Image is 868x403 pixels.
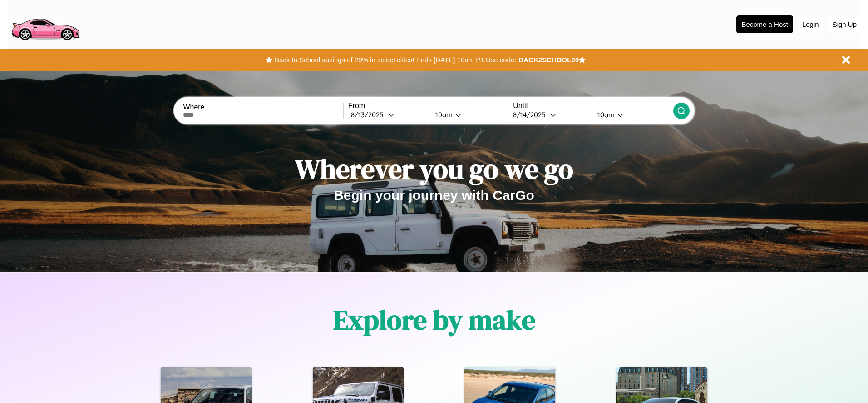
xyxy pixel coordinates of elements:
h1: Explore by make [333,301,535,338]
button: 10am [590,110,673,119]
div: 8 / 14 / 2025 [513,110,550,119]
div: 10am [431,110,455,119]
button: 8/13/2025 [348,110,428,119]
div: 10am [593,110,617,119]
button: 10am [428,110,508,119]
button: Sign Up [828,16,861,33]
button: Back to School savings of 20% in select cities! Ends [DATE] 10am PT.Use code: [272,54,518,66]
b: BACK2SCHOOL20 [518,56,579,64]
label: Where [183,103,343,111]
img: logo [7,5,84,43]
button: Become a Host [736,15,793,33]
div: 8 / 13 / 2025 [351,110,388,119]
button: Login [798,16,824,33]
label: From [348,102,508,110]
label: Until [513,102,673,110]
